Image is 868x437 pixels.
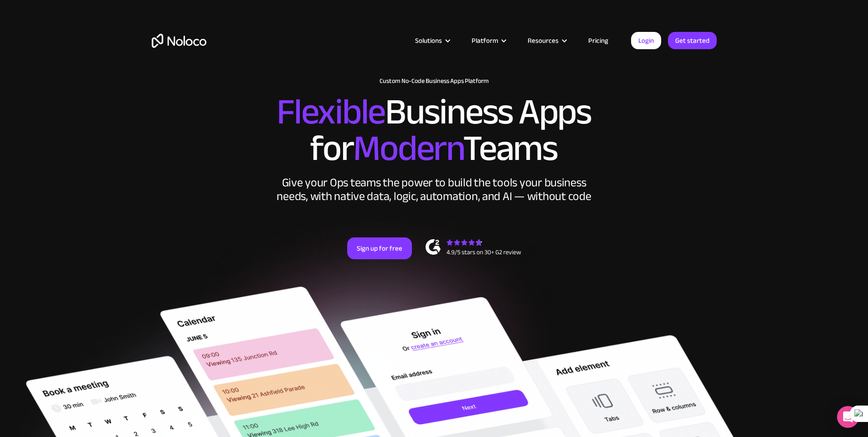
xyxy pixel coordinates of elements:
[577,35,620,46] a: Pricing
[528,35,559,46] div: Resources
[631,32,661,49] a: Login
[668,32,717,49] a: Get started
[277,78,385,146] span: Flexible
[347,237,412,259] a: Sign up for free
[837,406,859,428] div: Open Intercom Messenger
[152,94,717,167] h2: Business Apps for Teams
[404,35,460,46] div: Solutions
[152,34,206,48] a: home
[460,35,516,46] div: Platform
[472,35,498,46] div: Platform
[353,114,463,182] span: Modern
[415,35,442,46] div: Solutions
[275,176,594,203] div: Give your Ops teams the power to build the tools your business needs, with native data, logic, au...
[516,35,577,46] div: Resources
